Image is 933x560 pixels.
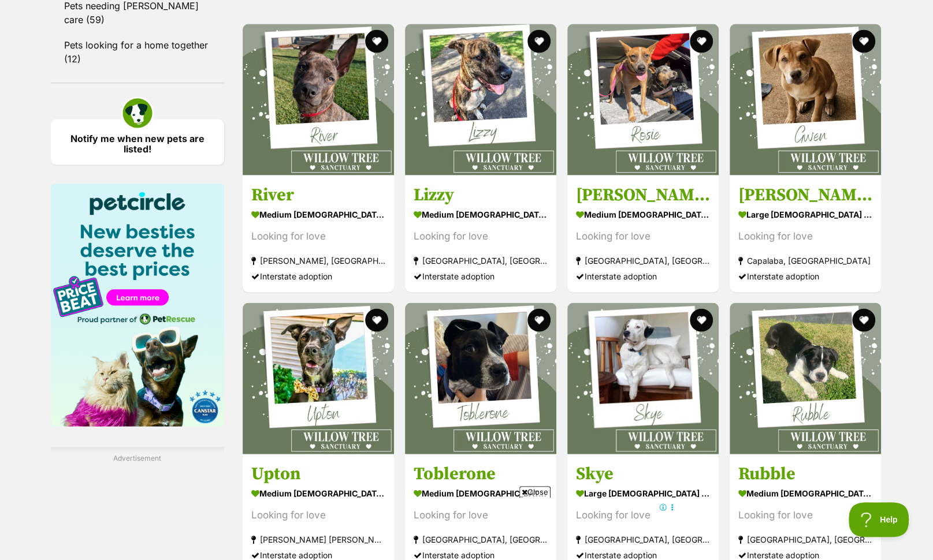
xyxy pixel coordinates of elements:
img: Toblerone - Australian Cattle Dog [405,303,556,454]
strong: large [DEMOGRAPHIC_DATA] Dog [576,485,710,502]
a: River medium [DEMOGRAPHIC_DATA] Dog Looking for love [PERSON_NAME], [GEOGRAPHIC_DATA] Interstate ... [243,175,394,292]
a: [PERSON_NAME] medium [DEMOGRAPHIC_DATA] Dog Looking for love [GEOGRAPHIC_DATA], [GEOGRAPHIC_DATA]... [567,175,719,292]
div: Interstate adoption [738,268,872,283]
button: favourite [365,309,388,332]
h3: [PERSON_NAME] [738,184,872,206]
img: River - Staffordshire Bull Terrier Dog [243,24,394,176]
button: favourite [365,30,388,53]
div: Interstate adoption [414,268,548,283]
a: [PERSON_NAME] large [DEMOGRAPHIC_DATA] Dog Looking for love Capalaba, [GEOGRAPHIC_DATA] Interstat... [730,175,881,292]
strong: large [DEMOGRAPHIC_DATA] Dog [738,206,872,222]
img: Upton - Kelpie Dog [243,303,394,454]
h3: Toblerone [414,463,548,485]
h3: River [251,184,385,206]
div: Looking for love [251,228,385,244]
div: Looking for love [251,507,385,523]
strong: [GEOGRAPHIC_DATA], [GEOGRAPHIC_DATA] [576,252,710,268]
strong: [PERSON_NAME], [GEOGRAPHIC_DATA] [251,252,385,268]
strong: [GEOGRAPHIC_DATA], [GEOGRAPHIC_DATA] [738,532,872,547]
div: Looking for love [576,228,710,244]
div: Interstate adoption [251,268,385,283]
strong: medium [DEMOGRAPHIC_DATA] Dog [414,485,548,502]
strong: medium [DEMOGRAPHIC_DATA] Dog [414,206,548,222]
button: favourite [527,30,551,53]
strong: medium [DEMOGRAPHIC_DATA] Dog [576,206,710,222]
button: favourite [527,309,551,332]
div: Interstate adoption [576,268,710,283]
strong: medium [DEMOGRAPHIC_DATA] Dog [251,206,385,222]
img: Rosie - Australian Cattle Dog [567,24,719,176]
iframe: Advertisement [257,502,677,554]
a: Pets looking for a home together (12) [51,33,224,71]
strong: Capalaba, [GEOGRAPHIC_DATA] [738,252,872,268]
h3: Upton [251,463,385,485]
strong: medium [DEMOGRAPHIC_DATA] Dog [738,485,872,502]
iframe: Help Scout Beacon - Open [849,502,910,537]
button: favourite [690,309,713,332]
strong: medium [DEMOGRAPHIC_DATA] Dog [251,485,385,502]
h3: Skye [576,463,710,485]
div: Looking for love [414,228,548,244]
div: Looking for love [738,228,872,244]
a: Lizzy medium [DEMOGRAPHIC_DATA] Dog Looking for love [GEOGRAPHIC_DATA], [GEOGRAPHIC_DATA] Interst... [405,175,556,292]
h3: Lizzy [414,184,548,206]
button: favourite [853,309,876,332]
img: Skye - Maremma Sheepdog [567,303,719,454]
span: Close [519,486,551,498]
img: Gwen - Mastiff Dog [730,24,881,176]
button: favourite [690,30,713,53]
h3: [PERSON_NAME] [576,184,710,206]
h3: Rubble [738,463,872,485]
img: Lizzy - Staffordshire Bull Terrier Dog [405,24,556,176]
strong: [GEOGRAPHIC_DATA], [GEOGRAPHIC_DATA] [414,252,548,268]
img: Pet Circle promo banner [51,184,224,427]
button: favourite [853,30,876,53]
a: Notify me when new pets are listed! [51,120,224,165]
img: Rubble - Australian Bulldog [730,303,881,454]
div: Looking for love [738,507,872,523]
strong: [PERSON_NAME] [PERSON_NAME], [GEOGRAPHIC_DATA] [251,532,385,547]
